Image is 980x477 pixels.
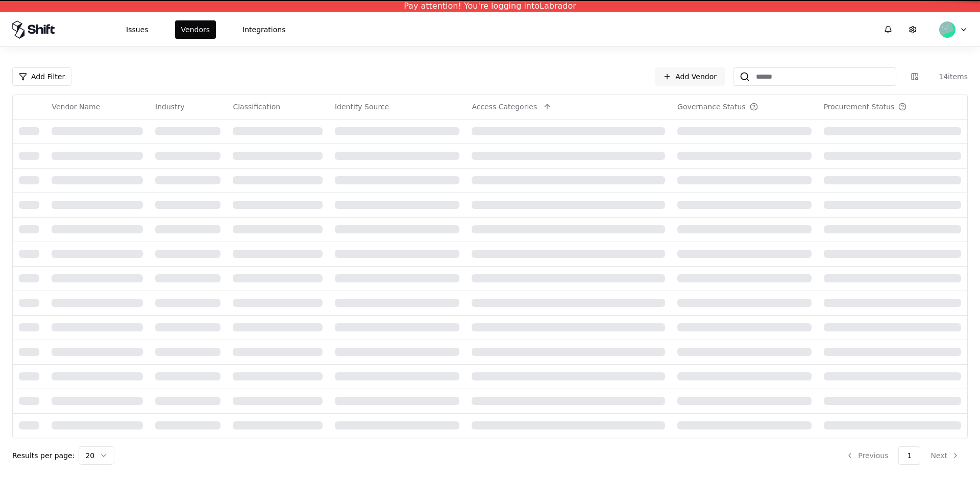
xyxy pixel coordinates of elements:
button: Integrations [236,20,291,39]
div: Procurement Status [824,102,895,112]
button: Add Filter [12,67,71,86]
button: 1 [898,446,920,465]
p: Results per page: [12,450,75,461]
button: Issues [120,20,155,39]
div: Identity Source [335,102,389,112]
div: Classification [233,102,280,112]
div: Industry [155,102,185,112]
div: Vendor Name [52,102,100,112]
div: Access Categories [472,102,537,112]
div: Governance Status [677,102,746,112]
button: Vendors [175,20,216,39]
div: 14 items [927,71,968,82]
a: Add Vendor [655,67,725,86]
nav: pagination [838,446,968,465]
